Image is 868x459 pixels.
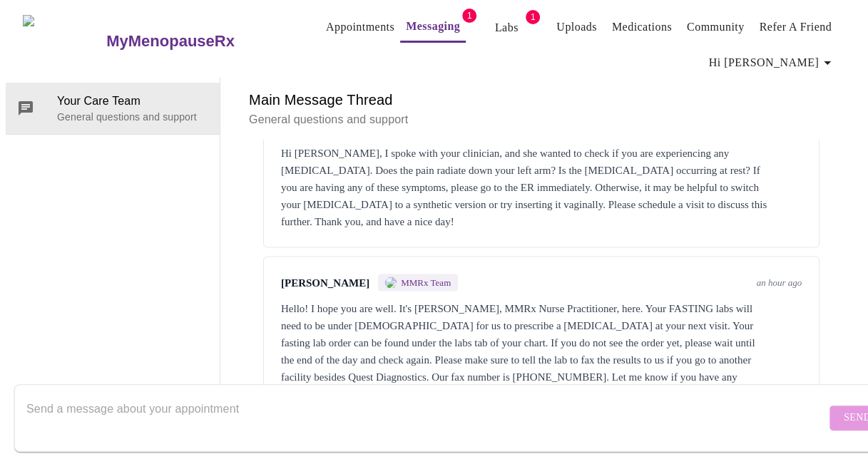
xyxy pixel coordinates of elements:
[687,17,745,37] a: Community
[406,16,460,36] a: Messaging
[681,13,750,41] button: Community
[556,17,597,37] a: Uploads
[320,13,400,41] button: Appointments
[703,48,842,77] button: Hi [PERSON_NAME]
[57,93,208,110] span: Your Care Team
[6,83,220,134] div: Your Care TeamGeneral questions and support
[484,14,529,42] button: Labs
[249,111,834,128] p: General questions and support
[385,277,397,289] img: MMRX
[281,145,802,230] div: Hi [PERSON_NAME], I spoke with your clinician, and she wanted to check if you are experiencing an...
[249,88,834,111] h6: Main Message Thread
[462,9,476,23] span: 1
[326,17,394,37] a: Appointments
[26,395,826,440] textarea: Send a message about your appointment
[756,277,802,289] span: an hour ago
[23,15,105,68] img: MyMenopauseRx Logo
[606,13,678,41] button: Medications
[106,32,235,51] h3: MyMenopauseRx
[612,17,672,37] a: Medications
[105,16,292,66] a: MyMenopauseRx
[753,13,837,41] button: Refer a Friend
[400,12,466,43] button: Messaging
[281,300,802,403] div: Hello! I hope you are well. It's [PERSON_NAME], MMRx Nurse Practitioner, here. Your FASTING labs ...
[759,17,832,37] a: Refer a Friend
[57,110,208,124] p: General questions and support
[281,277,369,289] span: [PERSON_NAME]
[401,277,451,289] span: MMRx Team
[526,10,540,24] span: 1
[551,13,603,41] button: Uploads
[495,18,519,38] a: Labs
[709,53,836,73] span: Hi [PERSON_NAME]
